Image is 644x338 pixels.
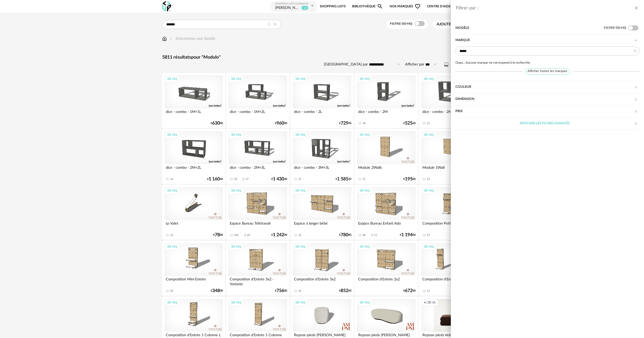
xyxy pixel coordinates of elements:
div: Marque [455,34,634,46]
span: Filtre 3D HQ [604,26,626,30]
div: Filtrer par : [456,5,634,11]
div: Afficher les filtres avancés [455,118,639,130]
button: close drawer [634,5,639,12]
div: Modèle [455,22,604,34]
div: Afficher les filtres avancés [455,117,634,130]
div: Marque [455,34,639,46]
div: Couleur [455,81,639,93]
div: Dimension [455,93,634,105]
div: Dimension [455,93,639,106]
div: Marque [455,46,639,81]
div: Prix [455,106,639,118]
div: Couleur [455,81,634,93]
div: Prix [455,105,634,117]
span: Afficher toutes les marques [525,68,570,75]
p: Oups…Aucune marque ne correspond à la recherche [455,60,639,66]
